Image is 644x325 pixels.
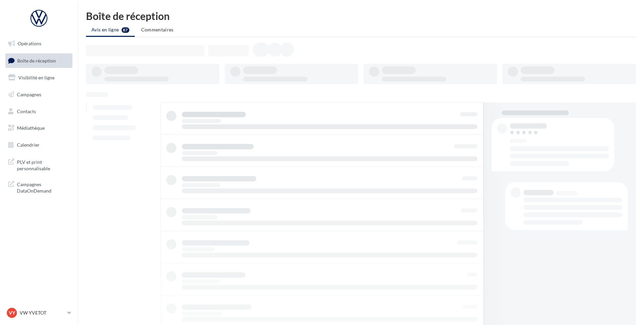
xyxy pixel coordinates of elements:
[5,306,72,319] a: VY VW YVETOT
[17,92,41,97] span: Campagnes
[4,138,74,152] a: Calendrier
[4,87,74,102] a: Campagnes
[4,36,74,51] a: Opérations
[4,121,74,135] a: Médiathèque
[17,180,70,194] span: Campagnes DataOnDemand
[17,157,70,172] span: PLV et print personnalisable
[17,57,56,63] span: Boîte de réception
[4,177,74,197] a: Campagnes DataOnDemand
[9,309,15,316] span: VY
[18,41,41,46] span: Opérations
[17,125,45,131] span: Médiathèque
[141,27,174,32] span: Commentaires
[17,142,40,148] span: Calendrier
[17,108,36,114] span: Contacts
[20,309,65,316] p: VW YVETOT
[86,11,636,21] div: Boîte de réception
[4,53,74,68] a: Boîte de réception
[4,104,74,119] a: Contacts
[18,75,55,80] span: Visibilité en ligne
[4,71,74,85] a: Visibilité en ligne
[4,155,74,175] a: PLV et print personnalisable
